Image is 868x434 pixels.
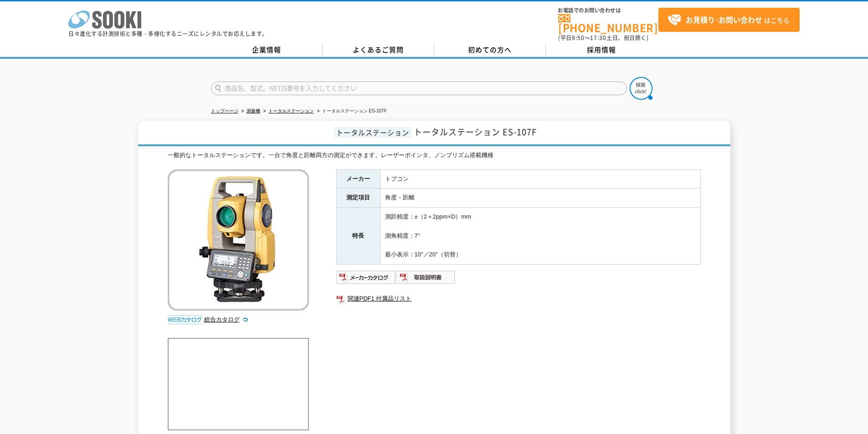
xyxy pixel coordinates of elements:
[211,43,323,57] a: 企業情報
[247,108,260,113] a: 測量機
[323,43,434,57] a: よくあるご質問
[336,169,380,189] th: メーカー
[414,126,537,138] span: トータルステーション ES-107F
[546,43,657,57] a: 採用情報
[686,14,762,25] strong: お見積り･お問い合わせ
[572,34,585,42] span: 8:50
[211,82,627,95] input: 商品名、型式、NETIS番号を入力してください
[558,8,658,13] span: お電話でのお問い合わせは
[336,208,380,265] th: 特長
[211,108,238,113] a: トップページ
[380,189,700,208] td: 角度・距離
[336,276,396,283] a: メーカーカタログ
[590,34,606,42] span: 17:30
[630,77,652,100] img: btn_search.png
[168,315,202,324] img: webカタログ
[268,108,314,113] a: トータルステーション
[380,169,700,189] td: トプコン
[468,45,512,55] span: 初めての方へ
[558,14,658,33] a: [PHONE_NUMBER]
[168,151,701,160] div: 一般的なトータルステーションです。一台で角度と距離両方の測定ができます。レーザーポインタ、ノンプリズム搭載機種
[336,270,396,285] img: メーカーカタログ
[434,43,546,57] a: 初めての方へ
[336,293,701,305] a: 関連PDF1 付属品リスト
[396,270,456,285] img: 取扱説明書
[396,276,456,283] a: 取扱説明書
[315,107,387,116] li: トータルステーション ES-107F
[380,208,700,265] td: 測距精度：±（2＋2ppm×D）mm 測角精度：7″ 最小表示：10″／20″（切替）
[204,316,249,323] a: 総合カタログ
[334,127,411,138] span: トータルステーション
[558,34,648,42] span: (平日 ～ 土日、祝日除く)
[658,8,800,32] a: お見積り･お問い合わせはこちら
[168,169,309,311] img: トータルステーション ES-107F
[68,31,268,36] p: 日々進化する計測技術と多種・多様化するニーズにレンタルでお応えします。
[336,189,380,208] th: 測定項目
[668,13,790,27] span: はこちら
